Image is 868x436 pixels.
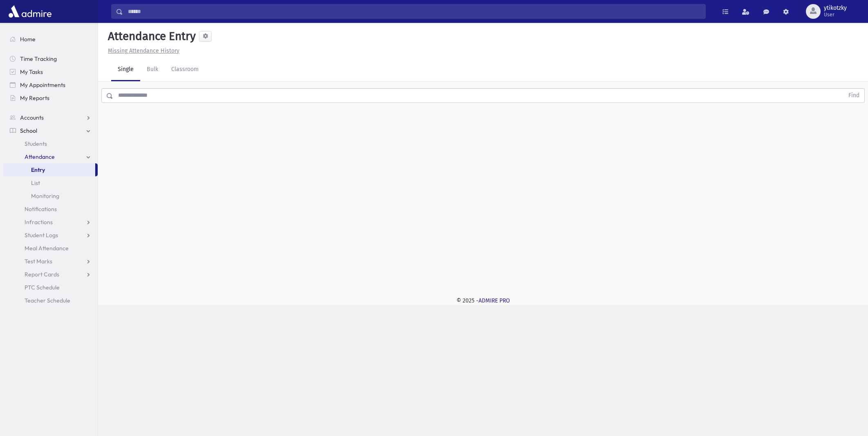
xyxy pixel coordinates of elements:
[3,189,98,202] a: Monitoring
[20,55,57,62] span: Time Tracking
[3,216,98,229] a: Infractions
[123,4,705,19] input: Search
[824,5,847,11] span: ytikotzky
[31,166,45,174] span: Entry
[3,281,98,294] a: PTC Schedule
[25,271,59,278] span: Report Cards
[3,176,98,189] a: List
[7,3,54,20] img: AdmirePro
[20,127,37,134] span: School
[3,111,98,124] a: Accounts
[20,68,43,76] span: My Tasks
[3,52,98,65] a: Time Tracking
[105,47,179,54] a: Missing Attendance History
[3,91,98,105] a: My Reports
[20,114,44,121] span: Accounts
[25,140,47,147] span: Students
[843,89,864,102] button: Find
[111,296,855,305] div: © 2025 -
[3,78,98,91] a: My Appointments
[165,58,205,81] a: Classroom
[25,231,58,239] span: Student Logs
[105,29,196,43] h5: Attendance Entry
[25,245,69,252] span: Meal Attendance
[824,11,847,18] span: User
[25,218,53,226] span: Infractions
[3,268,98,281] a: Report Cards
[3,255,98,268] a: Test Marks
[479,297,510,304] a: ADMIRE PRO
[3,65,98,78] a: My Tasks
[3,242,98,255] a: Meal Attendance
[20,94,49,102] span: My Reports
[25,297,70,304] span: Teacher Schedule
[3,229,98,242] a: Student Logs
[3,294,98,307] a: Teacher Schedule
[25,205,57,213] span: Notifications
[31,192,59,200] span: Monitoring
[3,163,95,176] a: Entry
[25,258,52,265] span: Test Marks
[140,58,165,81] a: Bulk
[20,36,36,43] span: Home
[20,81,65,89] span: My Appointments
[111,58,140,81] a: Single
[25,284,60,291] span: PTC Schedule
[3,202,98,216] a: Notifications
[3,124,98,137] a: School
[3,33,98,46] a: Home
[25,153,55,160] span: Attendance
[3,137,98,150] a: Students
[3,150,98,163] a: Attendance
[31,179,40,187] span: List
[108,47,179,54] u: Missing Attendance History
